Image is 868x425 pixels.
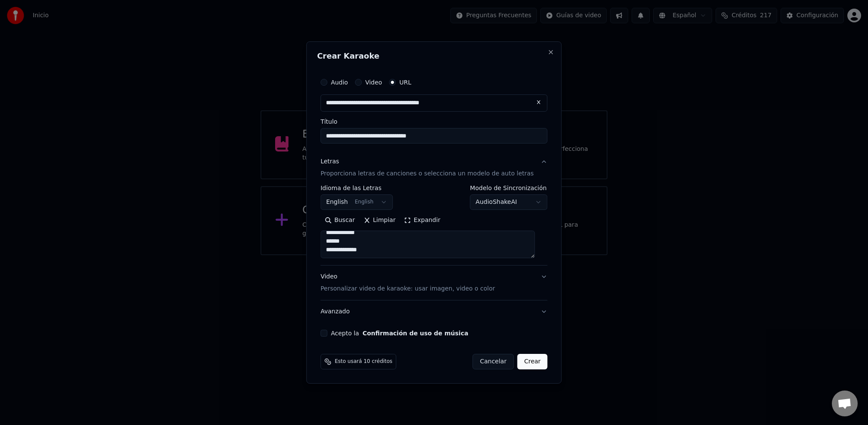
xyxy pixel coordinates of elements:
button: Crear [517,354,547,369]
label: Modelo de Sincronización [470,185,548,191]
div: LetrasProporciona letras de canciones o selecciona un modelo de auto letras [320,185,547,265]
label: URL [399,79,411,85]
button: Expandir [400,213,445,227]
p: Personalizar video de karaoke: usar imagen, video o color [320,284,495,293]
button: Limpiar [359,213,400,227]
div: Letras [320,157,339,166]
h2: Crear Karaoke [317,52,551,60]
label: Título [320,119,547,125]
button: Avanzado [320,300,547,323]
button: LetrasProporciona letras de canciones o selecciona un modelo de auto letras [320,150,547,185]
button: VideoPersonalizar video de karaoke: usar imagen, video o color [320,266,547,300]
button: Cancelar [473,354,514,369]
span: Esto usará 10 créditos [335,358,392,365]
label: Acepto la [331,330,468,336]
div: Video [320,272,495,293]
label: Audio [331,79,348,85]
p: Proporciona letras de canciones o selecciona un modelo de auto letras [320,169,533,178]
button: Buscar [320,213,359,227]
label: Idioma de las Letras [320,185,393,191]
label: Video [365,79,382,85]
button: Acepto la [363,330,468,336]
